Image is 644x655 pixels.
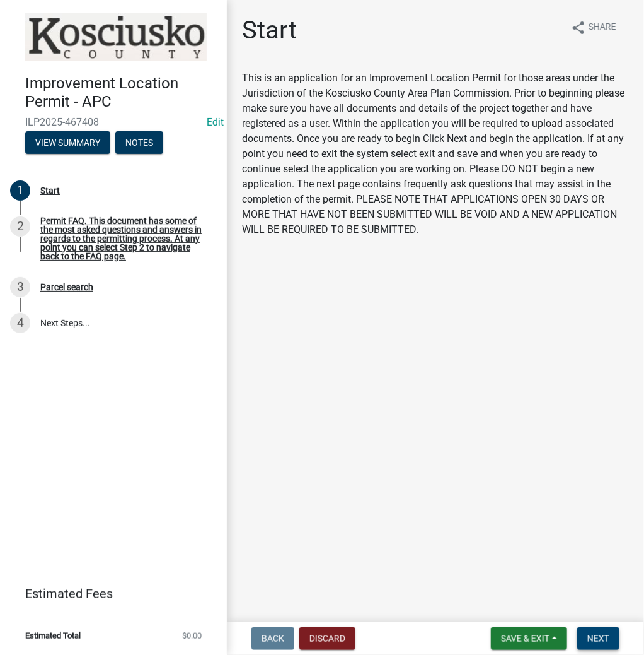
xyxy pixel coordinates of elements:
button: shareShare [561,15,626,40]
span: Share [589,20,616,35]
button: Discard [299,627,355,650]
div: 1 [10,180,30,201]
span: Next [587,634,609,644]
a: Edit [207,116,224,128]
span: ILP2025-467408 [25,116,202,128]
span: Estimated Total [25,632,81,640]
div: 2 [10,216,30,237]
span: $0.00 [182,632,202,640]
wm-modal-confirm: Edit Application Number [207,116,224,128]
span: Save & Exit [501,634,549,644]
wm-modal-confirm: Notes [115,138,163,148]
button: View Summary [25,131,110,154]
div: Permit FAQ. This document has some of the most asked questions and answers in regards to the perm... [40,216,207,261]
button: Next [577,627,619,650]
h1: Start [242,15,297,45]
div: Parcel search [40,283,93,292]
span: Back [262,634,284,644]
i: share [571,20,586,35]
button: Back [251,627,294,650]
div: 3 [10,277,30,297]
div: This is an application for an Improvement Location Permit for those areas under the Jurisdiction ... [242,71,629,237]
div: 4 [10,313,30,333]
button: Save & Exit [491,627,567,650]
img: Kosciusko County, Indiana [25,13,207,61]
button: Notes [115,131,163,154]
wm-modal-confirm: Summary [25,138,110,148]
h4: Improvement Location Permit - APC [25,74,217,111]
a: Estimated Fees [10,581,207,606]
div: Start [40,186,60,195]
